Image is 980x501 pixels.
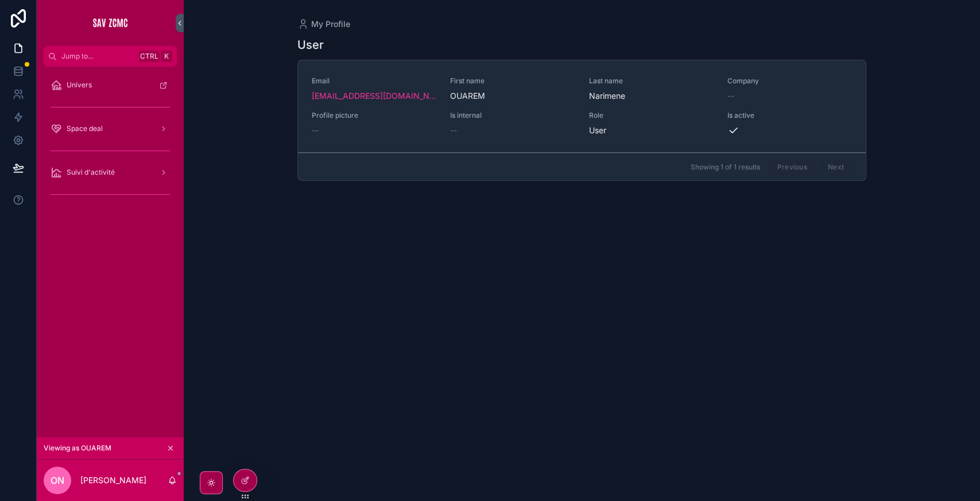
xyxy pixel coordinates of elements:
[727,76,852,86] span: Company
[80,475,146,486] p: [PERSON_NAME]
[44,162,177,183] a: Suivi d'activité
[37,67,184,218] div: scrollable content
[44,444,111,453] span: Viewing as OUAREM
[67,124,103,133] span: Space deal
[589,76,714,86] span: Last name
[589,90,714,102] span: Narimene
[312,111,436,120] span: Profile picture
[44,75,177,95] a: Univers
[297,37,324,53] h1: User
[727,90,734,102] span: --
[450,111,575,120] span: Is internal
[67,80,92,90] span: Univers
[139,51,160,62] span: Ctrl
[92,14,129,32] img: App logo
[450,90,575,102] span: OUAREM
[312,76,436,86] span: Email
[312,125,319,136] span: --
[61,52,134,61] span: Jump to...
[312,90,436,102] a: [EMAIL_ADDRESS][DOMAIN_NAME]
[67,168,115,177] span: Suivi d'activité
[44,46,177,67] button: Jump to...CtrlK
[298,60,866,153] a: Email[EMAIL_ADDRESS][DOMAIN_NAME]First nameOUAREMLast nameNarimeneCompany--Profile picture--Is in...
[690,163,760,172] span: Showing 1 of 1 results
[297,18,350,30] a: My Profile
[727,111,852,120] span: Is active
[162,52,171,61] span: K
[450,125,457,136] span: --
[311,18,350,30] span: My Profile
[44,118,177,139] a: Space deal
[589,125,606,136] span: User
[450,76,575,86] span: First name
[51,473,64,487] span: ON
[589,111,714,120] span: Role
